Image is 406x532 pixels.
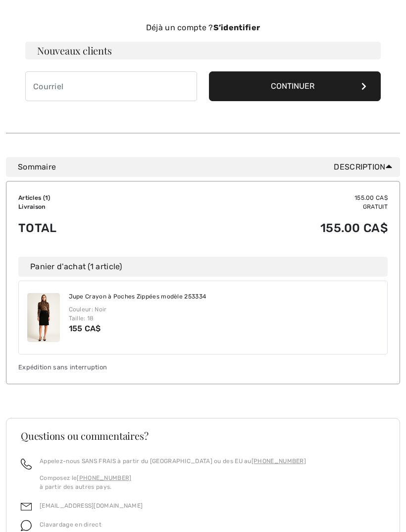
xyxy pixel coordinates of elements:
td: Total [18,211,152,245]
strong: S’identifier [213,23,260,32]
a: [PHONE_NUMBER] [252,458,306,465]
a: [PHONE_NUMBER] [77,474,131,481]
a: [EMAIL_ADDRESS][DOMAIN_NAME] [40,502,143,509]
div: Couleur: Noir Taille: 18 [69,305,206,323]
img: Jupe Crayon à Poches Zippées modèle 253334 [27,293,60,342]
a: Jupe Crayon à Poches Zippées modèle 253334 [69,293,206,301]
td: Articles ( ) [18,193,152,202]
h3: Questions ou commentaires? [21,431,385,441]
img: chat [21,520,32,531]
div: Déjà un compte ? [25,22,381,34]
div: Expédition sans interruption [18,362,388,372]
td: 155.00 CA$ [152,193,388,202]
img: call [21,459,32,470]
p: Composez le à partir des autres pays. [40,473,306,491]
span: Clavardage en direct [40,521,101,528]
span: 155 CA$ [69,324,101,333]
div: Sommaire [18,161,396,173]
img: email [21,501,32,512]
td: Gratuit [152,202,388,211]
span: Description [334,161,396,173]
button: Continuer [209,71,381,101]
div: Panier d'achat (1 article) [18,257,388,277]
td: Livraison [18,202,152,211]
span: 1 [45,194,48,201]
h3: Nouveaux clients [25,42,381,59]
input: Courriel [25,71,197,101]
p: Appelez-nous SANS FRAIS à partir du [GEOGRAPHIC_DATA] ou des EU au [40,457,306,466]
td: 155.00 CA$ [152,211,388,245]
